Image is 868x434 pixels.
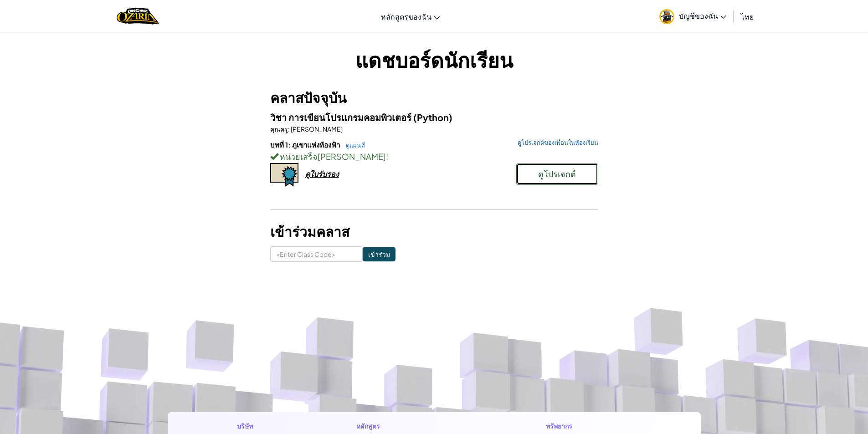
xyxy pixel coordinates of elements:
[381,12,431,21] span: หลักสูตรของฉัน
[516,163,598,185] button: ดูโปรเจกต์
[546,421,631,431] h1: ทรัพยากร
[290,125,343,133] span: [PERSON_NAME]
[363,247,395,261] input: เข้าร่วม
[270,246,363,262] input: <Enter Class Code>
[117,7,159,26] a: Ozaria by CodeCombat logo
[270,87,598,108] h3: คลาสปัจจุบัน
[655,2,731,31] a: บัญชีของฉัน
[270,169,339,179] a: ดูใบรับรอง
[679,11,726,20] span: บัญชีของฉัน
[376,4,444,29] a: หลักสูตรของฉัน
[356,421,470,431] h1: หลักสูตร
[117,7,159,26] img: Home
[288,125,290,133] span: :
[270,221,598,242] h3: เข้าร่วมคลาส
[237,421,280,431] h1: บริษัท
[386,151,388,162] span: !
[341,142,365,149] a: ดูแผนที่
[736,4,758,29] a: ไทย
[741,12,754,21] span: ไทย
[270,46,598,74] h1: แดชบอร์ดนักเรียน
[270,125,288,133] span: คุณครู
[278,151,386,162] span: หน่วยเสร็จ[PERSON_NAME]
[305,169,339,179] div: ดูใบรับรอง
[413,112,452,123] span: (Python)
[270,112,413,123] span: วิชา การเขียนโปรแกรมคอมพิวเตอร์
[513,140,598,146] a: ดูโปรเจกต์ของเพื่อนในห้องเรียน
[659,9,674,24] img: avatar
[538,168,576,179] span: ดูโปรเจกต์
[270,163,298,187] img: certificate-icon.png
[270,140,341,149] span: บทที่ 1: ภูเขาแห่งท้องฟ้า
